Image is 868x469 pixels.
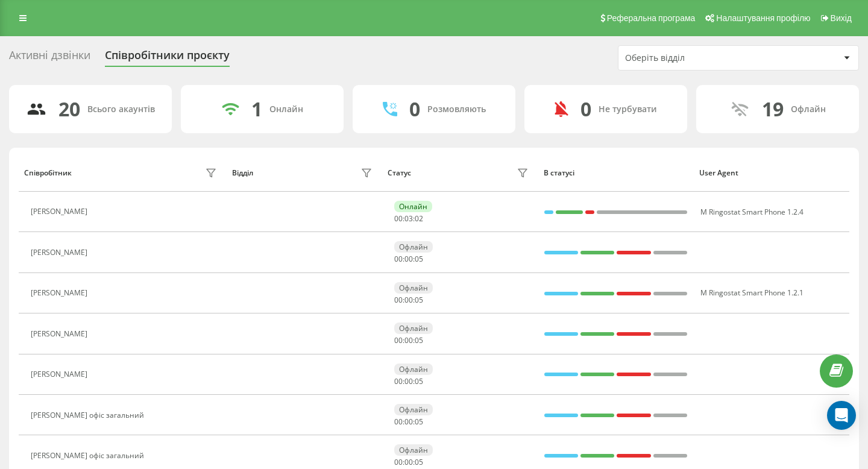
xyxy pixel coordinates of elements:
span: Вихід [831,13,852,23]
div: Статус [388,169,411,177]
span: 02 [415,213,423,224]
div: Співробітники проєкту [105,49,230,68]
div: Розмовляють [427,104,486,115]
div: Всього акаунтів [87,104,155,115]
div: Офлайн [394,282,433,294]
div: Офлайн [394,404,433,415]
span: 00 [404,254,413,264]
div: [PERSON_NAME] офіс загальний [31,411,147,420]
span: 00 [394,457,403,467]
div: Співробітник [24,169,72,177]
div: [PERSON_NAME] [31,289,90,297]
span: 00 [394,295,403,305]
span: 00 [404,417,413,427]
div: 0 [409,98,420,121]
div: 19 [762,98,784,121]
div: : : [394,296,423,304]
div: 20 [58,98,80,121]
div: Офлайн [394,444,433,456]
div: Open Intercom Messenger [827,401,856,430]
div: : : [394,215,423,223]
span: 05 [415,254,423,264]
div: Активні дзвінки [9,49,90,68]
div: Офлайн [394,323,433,334]
span: 00 [404,457,413,467]
div: Не турбувати [599,104,657,115]
span: 00 [394,254,403,264]
div: 1 [251,98,262,121]
div: : : [394,418,423,426]
div: Офлайн [791,104,826,115]
div: : : [394,255,423,263]
span: 00 [404,335,413,345]
div: [PERSON_NAME] [31,330,90,338]
span: 05 [415,457,423,467]
div: : : [394,336,423,345]
span: 05 [415,376,423,386]
div: : : [394,377,423,386]
span: 03 [404,213,413,224]
span: M Ringostat Smart Phone 1.2.1 [700,288,804,298]
span: 00 [394,335,403,345]
span: 00 [394,376,403,386]
div: User Agent [699,169,844,177]
span: Реферальна програма [607,13,696,23]
span: M Ringostat Smart Phone 1.2.4 [700,207,804,217]
span: 00 [394,213,403,224]
span: 05 [415,335,423,345]
span: 05 [415,295,423,305]
div: [PERSON_NAME] [31,248,90,257]
div: Офлайн [394,364,433,375]
span: 00 [404,295,413,305]
span: 05 [415,417,423,427]
div: : : [394,458,423,467]
span: 00 [394,417,403,427]
div: Онлайн [394,201,432,212]
div: [PERSON_NAME] [31,207,90,216]
div: Оберіть відділ [625,53,769,63]
div: [PERSON_NAME] офіс загальний [31,452,147,460]
div: [PERSON_NAME] [31,370,90,379]
div: 0 [580,98,591,121]
div: Відділ [232,169,253,177]
div: В статусі [544,169,688,177]
span: Налаштування профілю [716,13,810,23]
div: Онлайн [269,104,303,115]
div: Офлайн [394,241,433,253]
span: 00 [404,376,413,386]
